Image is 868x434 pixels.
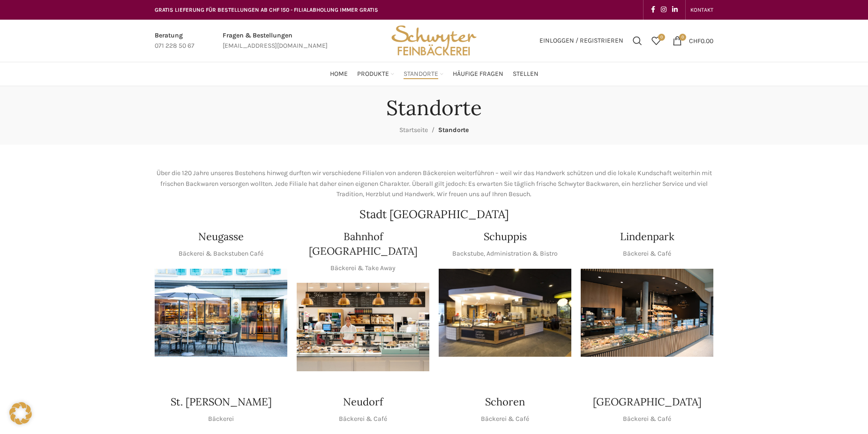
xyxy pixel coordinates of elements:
div: 1 / 1 [297,283,429,371]
a: Startseite [399,126,428,134]
span: KONTAKT [690,7,713,13]
bdi: 0.00 [689,37,713,44]
a: Stellen [513,65,539,83]
div: 1 / 1 [155,269,287,357]
a: Infobox link [155,30,195,51]
h2: Stadt [GEOGRAPHIC_DATA] [155,209,713,220]
img: Neugasse [155,269,287,357]
img: 150130-Schwyter-013 [439,269,571,357]
a: 0 [647,31,666,50]
span: GRATIS LIEFERUNG FÜR BESTELLUNGEN AB CHF 150 - FILIALABHOLUNG IMMER GRATIS [155,7,378,13]
span: Produkte [357,70,389,79]
p: Über die 120 Jahre unseres Bestehens hinweg durften wir verschiedene Filialen von anderen Bäckere... [155,168,713,199]
h4: Lindenpark [620,229,674,244]
p: Bäckerei & Café [623,249,671,259]
img: Bäckerei Schwyter [388,20,480,62]
a: KONTAKT [690,0,713,19]
a: Linkedin social link [669,3,681,16]
span: Standorte [404,70,438,79]
img: Bahnhof St. Gallen [297,283,429,371]
span: CHF [689,37,701,44]
span: Einloggen / Registrieren [539,37,623,44]
a: Site logo [388,36,480,44]
h4: Neudorf [343,395,383,409]
span: Häufige Fragen [453,70,503,79]
h4: Schuppis [484,229,527,244]
a: Home [330,65,348,83]
div: Main navigation [150,65,718,83]
h1: Standorte [386,96,482,120]
h4: Neugasse [198,229,244,244]
h4: St. [PERSON_NAME] [171,395,272,409]
a: Facebook social link [648,3,658,16]
div: Secondary navigation [686,0,718,19]
a: Produkte [357,65,394,83]
p: Bäckerei & Café [339,414,387,424]
span: 0 [658,34,665,41]
img: 017-e1571925257345 [581,269,713,357]
h4: Schoren [485,395,525,409]
p: Bäckerei & Take Away [330,263,396,273]
span: 0 [679,34,686,41]
span: Home [330,70,348,79]
a: 0 CHF0.00 [668,31,718,50]
p: Backstube, Administration & Bistro [452,249,558,259]
a: Suchen [628,31,647,50]
h4: [GEOGRAPHIC_DATA] [593,395,702,409]
p: Bäckerei [208,414,234,424]
p: Bäckerei & Café [481,414,529,424]
h4: Bahnhof [GEOGRAPHIC_DATA] [297,229,429,258]
p: Bäckerei & Backstuben Café [179,249,263,259]
span: Standorte [438,126,469,134]
a: Einloggen / Registrieren [535,31,628,50]
p: Bäckerei & Café [623,414,671,424]
a: Häufige Fragen [453,65,503,83]
span: Stellen [513,70,539,79]
div: 1 / 1 [439,269,571,357]
a: Infobox link [223,30,328,51]
a: Instagram social link [658,3,669,16]
div: Meine Wunschliste [647,31,666,50]
div: 1 / 1 [581,269,713,357]
a: Standorte [404,65,443,83]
